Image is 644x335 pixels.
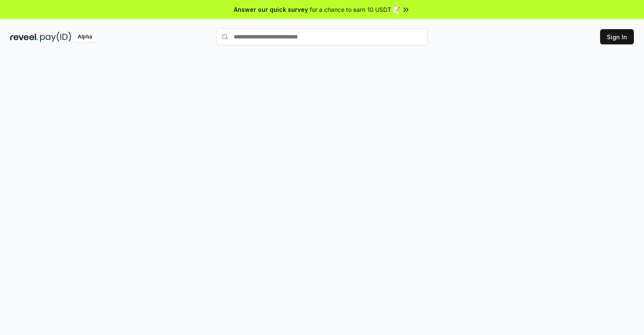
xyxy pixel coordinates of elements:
[310,5,400,14] span: for a chance to earn 10 USDT 📝
[234,5,308,14] span: Answer our quick survey
[40,32,71,42] img: pay_id
[600,29,634,44] button: Sign In
[73,32,97,42] div: Alpha
[10,32,38,42] img: reveel_dark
